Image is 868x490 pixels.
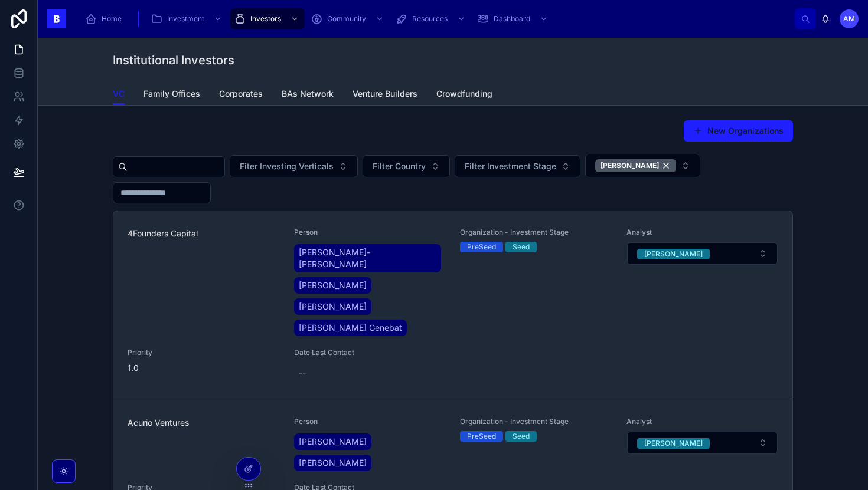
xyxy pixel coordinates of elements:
div: PreSeed [467,242,496,252]
h1: Institutional Investors [113,52,234,68]
button: Unselect ADRIAN [595,159,676,172]
span: [PERSON_NAME] Genebat [299,322,402,334]
span: Person [294,417,446,426]
a: [PERSON_NAME] Genebat [294,320,407,336]
span: BAs Network [282,88,334,100]
span: Dashboard [494,14,530,24]
a: Community [307,8,390,29]
a: VC [113,83,125,106]
button: Select Button [627,242,778,265]
span: Analyst [626,228,779,237]
a: Family Offices [143,83,200,107]
span: Investment [167,14,204,24]
div: scrollable content [76,6,795,32]
a: Corporates [219,83,263,107]
span: Person [294,228,446,237]
div: PreSeed [467,431,496,442]
div: [PERSON_NAME] [595,159,676,172]
a: 4Founders CapitalPerson[PERSON_NAME]-[PERSON_NAME][PERSON_NAME][PERSON_NAME][PERSON_NAME] Genebat... [113,211,792,400]
span: AM [843,14,855,24]
a: Venture Builders [353,83,417,107]
span: [PERSON_NAME] [299,301,367,313]
span: Analyst [626,417,779,426]
a: [PERSON_NAME] [294,277,371,294]
button: Unselect ADRIAN [637,248,710,259]
a: BAs Network [282,83,334,107]
a: [PERSON_NAME] [294,433,371,450]
span: Acurio Ventures [128,417,280,429]
span: [PERSON_NAME]-[PERSON_NAME] [299,246,437,270]
a: Crowdfunding [436,83,492,107]
div: [PERSON_NAME] [644,249,703,259]
a: [PERSON_NAME]-[PERSON_NAME] [294,244,442,272]
a: Dashboard [474,8,554,29]
button: Unselect ADRIAN [637,437,710,449]
span: Priority [128,348,280,357]
span: Filter Investment Stage [465,160,556,172]
span: Corporates [219,88,263,100]
span: [PERSON_NAME] [299,436,367,448]
span: Venture Builders [353,88,417,100]
span: Resources [412,14,448,24]
button: Select Button [230,155,358,177]
span: Investors [250,14,281,24]
div: Seed [513,242,530,252]
button: Select Button [585,154,700,177]
a: Home [81,8,130,29]
a: Investors [230,8,305,29]
a: [PERSON_NAME] [294,455,371,471]
div: [PERSON_NAME] [644,438,703,449]
span: Date Last Contact [294,348,446,357]
span: 1.0 [128,362,280,374]
span: Family Offices [143,88,200,100]
div: -- [299,367,306,379]
span: Fiter Investing Verticals [240,160,334,172]
span: VC [113,88,125,100]
button: Select Button [627,432,778,454]
a: Resources [392,8,471,29]
span: Organization - Investment Stage [460,228,612,237]
img: App logo [47,9,66,28]
span: Organization - Investment Stage [460,417,612,426]
button: Select Button [455,155,580,177]
button: Select Button [363,155,450,177]
div: Seed [513,431,530,442]
a: [PERSON_NAME] [294,298,371,315]
span: Home [102,14,122,24]
span: Crowdfunding [436,88,492,100]
span: 4Founders Capital [128,228,280,239]
span: [PERSON_NAME] [299,279,367,291]
button: New Organizations [684,120,793,142]
span: Filter Country [373,160,426,172]
span: [PERSON_NAME] [299,457,367,469]
a: Investment [147,8,228,29]
span: Community [327,14,366,24]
